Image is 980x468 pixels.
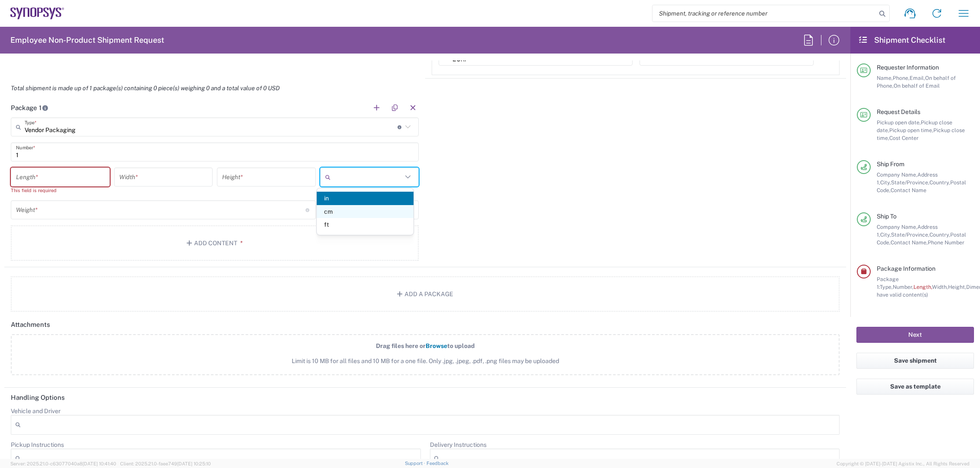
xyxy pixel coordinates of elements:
button: Save shipment [856,353,974,369]
span: [DATE] 10:41:40 [83,461,116,466]
span: Phone, [893,75,910,81]
span: Height, [948,284,966,290]
h2: Handling Options [11,393,65,402]
label: Pickup Instructions [11,441,64,449]
span: cm [317,205,414,218]
span: Requester Information [877,64,939,71]
span: Limit is 10 MB for all files and 10 MB for a one file. Only .jpg, .jpeg, .pdf, .png files may be ... [30,357,821,366]
span: Cost Center [889,135,919,141]
span: Contact Name, [891,239,928,246]
span: in [317,192,414,205]
a: Feedback [426,461,449,466]
span: Ship From [877,161,904,168]
span: Length, [913,284,932,290]
span: to upload [447,342,475,349]
span: Drag files here or [376,342,426,349]
span: Ship To [877,213,897,220]
span: Email, [910,75,925,81]
input: Shipment, tracking or reference number [652,5,876,22]
label: Vehicle and Driver [11,407,60,415]
span: Number, [893,284,913,290]
h2: Package 1 [11,104,48,112]
span: Client: 2025.21.0-faee749 [120,461,211,466]
button: Save as template [856,379,974,395]
span: Type, [880,284,893,290]
div: This field is required [11,187,110,194]
span: City, [880,231,891,238]
span: Company Name, [877,171,917,178]
span: Request Details [877,108,920,115]
span: Package Information [877,265,935,272]
span: Pickup open date, [877,119,921,126]
span: State/Province, [891,179,929,186]
label: Delivery Instructions [430,441,487,449]
button: Add Content* [11,225,419,261]
span: Company Name, [877,224,917,230]
span: State/Province, [891,231,929,238]
h2: Employee Non-Product Shipment Request [10,35,164,45]
span: Width, [932,284,948,290]
span: City, [880,179,891,186]
span: Server: 2025.21.0-c63077040a8 [10,461,116,466]
button: Next [856,327,974,343]
span: Country, [929,179,950,186]
a: Support [405,461,426,466]
span: Phone Number [928,239,964,246]
span: On behalf of Email [894,82,940,89]
button: Add a Package [11,276,840,312]
span: Name, [877,75,893,81]
span: Contact Name [891,187,926,193]
h2: Shipment Checklist [858,35,945,45]
span: Copyright © [DATE]-[DATE] Agistix Inc., All Rights Reserved [837,460,970,468]
span: Package 1: [877,276,899,290]
em: Total shipment is made up of 1 package(s) containing 0 piece(s) weighing 0 and a total value of 0... [4,85,286,92]
span: Country, [929,231,950,238]
span: [DATE] 10:25:10 [177,461,211,466]
span: Browse [426,342,447,349]
span: ft [317,218,414,231]
span: Pickup open time, [889,127,933,133]
h2: Attachments [11,320,50,329]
